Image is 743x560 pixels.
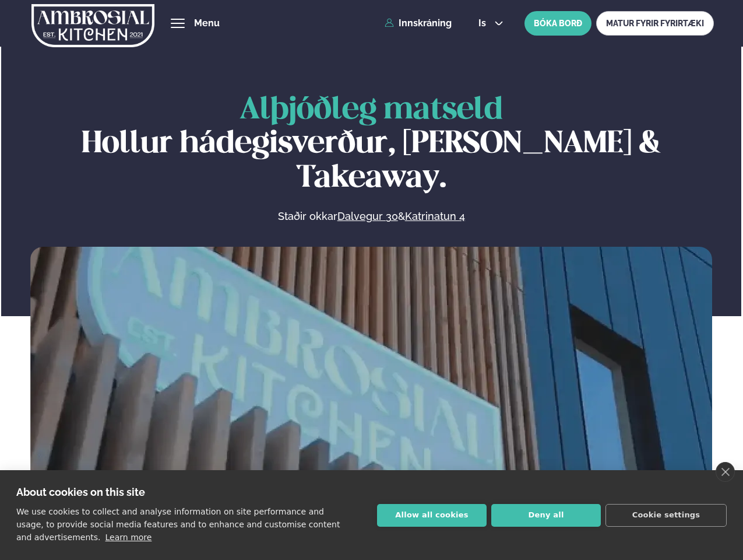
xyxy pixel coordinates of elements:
button: Cookie settings [605,504,727,527]
button: is [469,19,513,28]
a: close [716,462,735,482]
a: Katrinatun 4 [405,209,465,223]
h1: Hollur hádegisverður, [PERSON_NAME] & Takeaway. [30,93,712,195]
strong: About cookies on this site [16,486,145,498]
button: hamburger [171,16,185,30]
p: Staðir okkar & [151,209,591,223]
span: is [478,19,490,28]
a: MATUR FYRIR FYRIRTÆKI [596,11,714,36]
a: Learn more [105,533,152,542]
a: Innskráning [385,18,452,29]
button: BÓKA BORÐ [524,11,591,36]
button: Deny all [491,504,601,527]
img: logo [31,2,154,50]
button: Allow all cookies [377,504,487,527]
p: We use cookies to collect and analyse information on site performance and usage, to provide socia... [16,507,340,542]
a: Dalvegur 30 [337,209,398,223]
span: Alþjóðleg matseld [240,96,503,125]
